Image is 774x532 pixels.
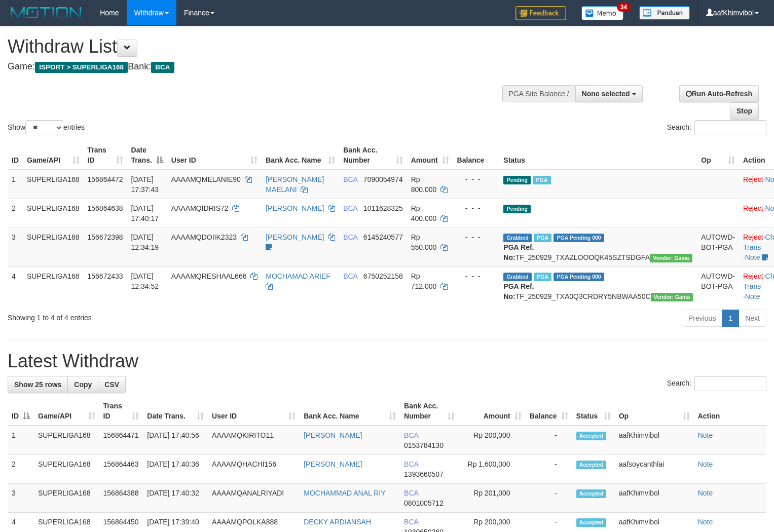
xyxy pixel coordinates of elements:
td: AUTOWD-BOT-PGA [697,227,739,267]
img: Button%20Memo.svg [581,6,624,20]
th: Bank Acc. Number: activate to sort column ascending [339,141,407,170]
a: Reject [743,233,763,241]
td: 3 [8,227,23,267]
th: Bank Acc. Name: activate to sort column ascending [300,397,400,426]
td: - [526,426,572,455]
td: SUPERLIGA168 [34,426,99,455]
span: Grabbed [503,234,532,242]
span: Copy 1393660507 to clipboard [404,470,444,478]
a: Show 25 rows [8,376,68,393]
a: Note [698,460,713,468]
span: Copy 1011628325 to clipboard [363,204,403,212]
th: Date Trans.: activate to sort column descending [127,141,167,170]
th: Game/API: activate to sort column ascending [34,397,99,426]
a: Reject [743,204,763,212]
span: Vendor URL: https://trx31.1velocity.biz [651,293,693,301]
td: 156864463 [99,455,143,484]
span: Copy 7090054974 to clipboard [363,175,403,183]
a: Previous [682,310,722,327]
td: Rp 201,000 [459,484,526,513]
span: Copy 0153784130 to clipboard [404,441,444,449]
th: Date Trans.: activate to sort column ascending [143,397,208,426]
label: Show entries [8,120,85,135]
div: - - - [457,232,496,242]
img: Feedback.jpg [515,6,566,20]
span: Accepted [576,432,607,440]
th: Status: activate to sort column ascending [572,397,615,426]
span: PGA Pending [554,273,604,281]
th: Balance: activate to sort column ascending [526,397,572,426]
span: Rp 550.000 [411,233,437,251]
th: User ID: activate to sort column ascending [208,397,300,426]
span: AAAAMQIDRIS72 [171,204,229,212]
div: PGA Site Balance / [502,85,575,102]
span: Show 25 rows [14,381,61,389]
h4: Game: Bank: [8,62,506,72]
td: AAAAMQHACHI156 [208,455,300,484]
th: Action [694,397,766,426]
label: Search: [667,376,766,391]
b: PGA Ref. No: [503,282,534,300]
span: [DATE] 12:34:19 [131,233,159,251]
span: Marked by aafsoycanthlai [534,234,551,242]
span: Rp 400.000 [411,204,437,222]
th: Bank Acc. Name: activate to sort column ascending [262,141,339,170]
span: ISPORT > SUPERLIGA168 [35,62,128,73]
td: SUPERLIGA168 [23,199,84,227]
select: Showentries [25,120,63,135]
span: Accepted [576,461,607,469]
td: 156864471 [99,426,143,455]
a: Stop [730,102,759,120]
td: AUTOWD-BOT-PGA [697,267,739,306]
th: Op: activate to sort column ascending [697,141,739,170]
b: PGA Ref. No: [503,243,534,261]
td: 1 [8,170,23,199]
td: Rp 200,000 [459,426,526,455]
td: [DATE] 17:40:32 [143,484,208,513]
a: Copy [67,376,98,393]
th: ID [8,141,23,170]
td: - [526,484,572,513]
td: SUPERLIGA168 [34,455,99,484]
div: Showing 1 to 4 of 4 entries [8,309,315,323]
label: Search: [667,120,766,135]
a: Run Auto-Refresh [679,85,759,102]
a: Note [698,431,713,439]
span: 156864472 [88,175,123,183]
img: panduan.png [639,6,690,20]
a: [PERSON_NAME] [304,431,362,439]
td: SUPERLIGA168 [34,484,99,513]
a: [PERSON_NAME] [266,204,324,212]
td: 3 [8,484,34,513]
a: CSV [98,376,126,393]
th: Trans ID: activate to sort column ascending [84,141,127,170]
span: Copy 6145240577 to clipboard [363,233,403,241]
div: - - - [457,271,496,281]
span: BCA [404,518,418,526]
th: Game/API: activate to sort column ascending [23,141,84,170]
a: Note [698,518,713,526]
span: Accepted [576,489,607,498]
div: - - - [457,174,496,184]
span: Marked by aafsoycanthlai [534,273,551,281]
th: User ID: activate to sort column ascending [167,141,262,170]
a: Note [698,489,713,497]
a: 1 [722,310,739,327]
a: Next [739,310,766,327]
span: BCA [343,175,357,183]
span: BCA [151,62,174,73]
a: [PERSON_NAME] [304,460,362,468]
span: Marked by aafsoycanthlai [533,176,550,184]
th: Amount: activate to sort column ascending [407,141,453,170]
span: [DATE] 17:37:43 [131,175,159,194]
th: Bank Acc. Number: activate to sort column ascending [400,397,459,426]
span: 156864638 [88,204,123,212]
td: - [526,455,572,484]
th: Op: activate to sort column ascending [615,397,694,426]
td: aafKhimvibol [615,426,694,455]
span: Copy 6750252158 to clipboard [363,272,403,280]
span: Pending [503,205,531,213]
td: 2 [8,199,23,227]
a: MOCHAMMAD ANAL RIY [304,489,385,497]
th: Status [499,141,697,170]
